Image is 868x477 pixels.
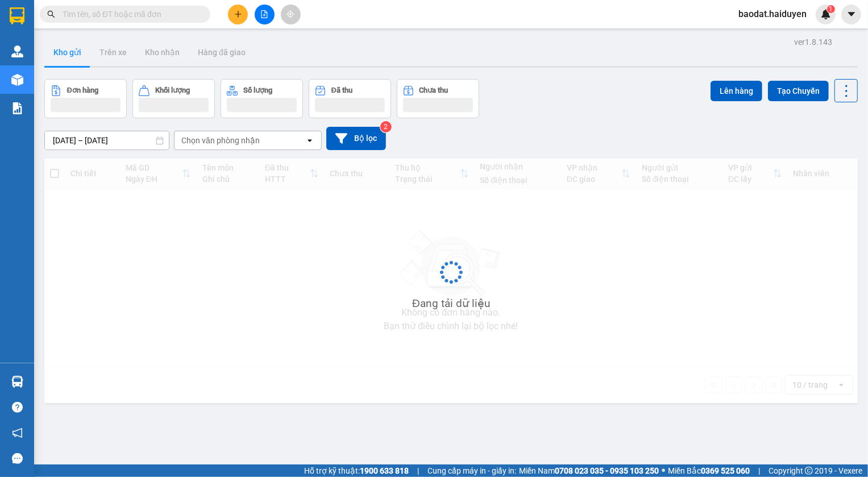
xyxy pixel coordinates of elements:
div: Chưa thu [420,86,448,94]
span: Hỗ trợ kỹ thuật: [304,464,409,477]
img: warehouse-icon [11,376,23,388]
div: ver 1.8.143 [794,36,832,48]
span: search [47,10,55,18]
div: Đang tải dữ liệu [412,295,490,312]
input: Tìm tên, số ĐT hoặc mã đơn [63,8,197,20]
span: aim [286,10,294,18]
button: Lên hàng [711,81,762,101]
span: Cung cấp máy in - giấy in: [427,464,516,477]
button: Số lượng [221,79,303,118]
button: Đơn hàng [44,79,127,118]
strong: 1900 633 818 [360,466,409,475]
strong: 0708 023 035 - 0935 103 250 [555,466,659,475]
span: Miền Bắc [668,464,750,477]
span: | [417,464,419,477]
span: 1 [829,5,833,13]
svg: open [305,136,314,145]
span: ⚪️ [662,468,665,473]
sup: 2 [380,121,392,132]
sup: 1 [827,5,835,13]
span: baodat.haiduyen [729,7,816,21]
span: caret-down [846,9,857,19]
span: copyright [805,467,813,475]
span: | [758,464,760,477]
button: Chưa thu [397,79,479,118]
div: Đã thu [331,86,352,94]
button: Kho nhận [136,39,189,66]
button: Trên xe [90,39,136,66]
span: message [12,453,23,464]
div: Chọn văn phòng nhận [181,135,260,146]
button: Đã thu [309,79,391,118]
span: notification [12,428,23,438]
img: solution-icon [11,102,23,114]
button: caret-down [841,5,861,24]
span: Miền Nam [519,464,659,477]
span: plus [234,10,242,18]
div: Khối lượng [155,86,190,94]
button: plus [228,5,248,24]
span: question-circle [12,402,23,413]
button: aim [281,5,301,24]
img: warehouse-icon [11,45,23,57]
button: file-add [255,5,275,24]
img: warehouse-icon [11,74,23,86]
div: Số lượng [243,86,272,94]
button: Khối lượng [132,79,215,118]
img: logo-vxr [10,7,24,24]
span: file-add [260,10,268,18]
strong: 0369 525 060 [701,466,750,475]
input: Select a date range. [45,131,169,150]
div: Đơn hàng [67,86,98,94]
button: Hàng đã giao [189,39,255,66]
button: Bộ lọc [326,127,386,150]
button: Kho gửi [44,39,90,66]
button: Tạo Chuyến [768,81,829,101]
img: icon-new-feature [821,9,831,19]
